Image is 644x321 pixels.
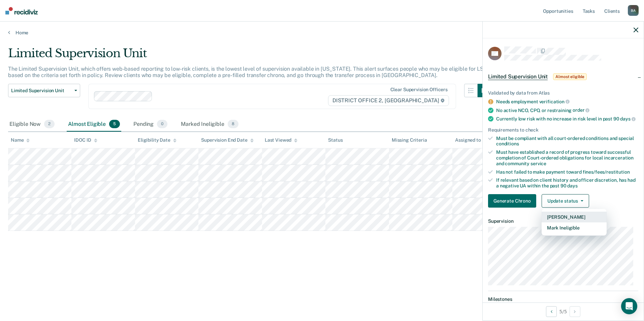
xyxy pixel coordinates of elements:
div: Open Intercom Messenger [621,298,637,314]
div: Must be compliant with all court-ordered conditions and special conditions [496,136,638,147]
div: Almost Eligible [67,117,121,132]
span: 5 [109,120,120,129]
div: IDOC ID [74,137,97,143]
span: Limited Supervision Unit [488,73,548,80]
a: Navigate to form link [488,194,539,208]
div: Limited Supervision Unit [8,46,491,66]
div: Requirements to check [488,127,638,133]
img: Recidiviz [5,7,38,14]
div: Assigned to [455,137,487,143]
div: Supervision End Date [201,137,253,143]
div: Eligible Now [8,117,56,132]
div: Validated by data from Atlas [488,90,638,96]
div: Pending [132,117,169,132]
button: [PERSON_NAME] [542,212,607,222]
span: fines/fees/restitution [583,169,630,175]
button: Generate Chrono [488,194,536,208]
span: Limited Supervision Unit [11,88,72,94]
div: Limited Supervision UnitAlmost eligible [483,66,644,87]
span: days [567,183,577,188]
div: Name [11,137,30,143]
div: Missing Criteria [392,137,427,143]
span: Almost eligible [553,73,587,80]
span: DISTRICT OFFICE 2, [GEOGRAPHIC_DATA] [328,95,449,106]
div: Status [328,137,343,143]
span: 8 [228,120,238,129]
div: Eligibility Date [138,137,176,143]
span: 2 [44,120,55,129]
button: Next Opportunity [570,306,580,317]
button: Previous Opportunity [546,306,557,317]
div: Needs employment verification [496,99,638,105]
div: No active NCO, CPO, or restraining [496,107,638,113]
div: Has not failed to make payment toward [496,169,638,175]
div: Marked Ineligible [180,117,240,132]
div: Clear supervision officers [390,87,448,93]
div: Must have established a record of progress toward successful completion of Court-ordered obligati... [496,149,638,166]
span: service [530,161,546,166]
dt: Supervision [488,218,638,224]
div: Last Viewed [265,137,297,143]
div: If relevant based on client history and officer discretion, has had a negative UA within the past 90 [496,177,638,189]
p: The Limited Supervision Unit, which offers web-based reporting to low-risk clients, is the lowest... [8,66,487,78]
a: Home [8,30,636,36]
span: 0 [157,120,167,129]
div: B A [628,5,639,16]
div: Currently low risk with no increase in risk level in past 90 [496,116,638,122]
span: days [620,116,635,121]
dt: Milestones [488,296,638,302]
div: 5 / 5 [483,302,644,320]
button: Update status [542,194,589,208]
button: Mark Ineligible [542,222,607,233]
span: order [573,107,589,113]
